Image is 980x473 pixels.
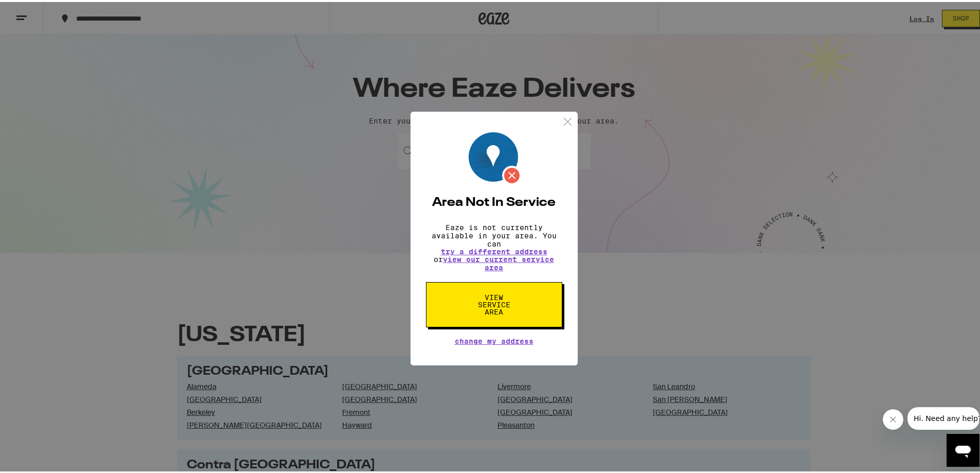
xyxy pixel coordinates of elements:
iframe: Button to launch messaging window [947,432,979,465]
span: Hi. Need any help? [6,7,74,15]
a: View Service Area [426,291,562,300]
button: Change My Address [455,336,533,343]
span: View Service Area [468,292,521,313]
p: Eaze is not currently available in your area. You can or [426,221,562,270]
button: View Service Area [426,280,562,325]
iframe: Close message [883,407,903,428]
img: close.svg [561,113,574,126]
iframe: Message from company [907,405,979,428]
img: Location [469,130,522,183]
a: view our current service area [443,253,554,270]
h2: Area Not In Service [426,195,562,207]
button: try a different address [441,246,547,253]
